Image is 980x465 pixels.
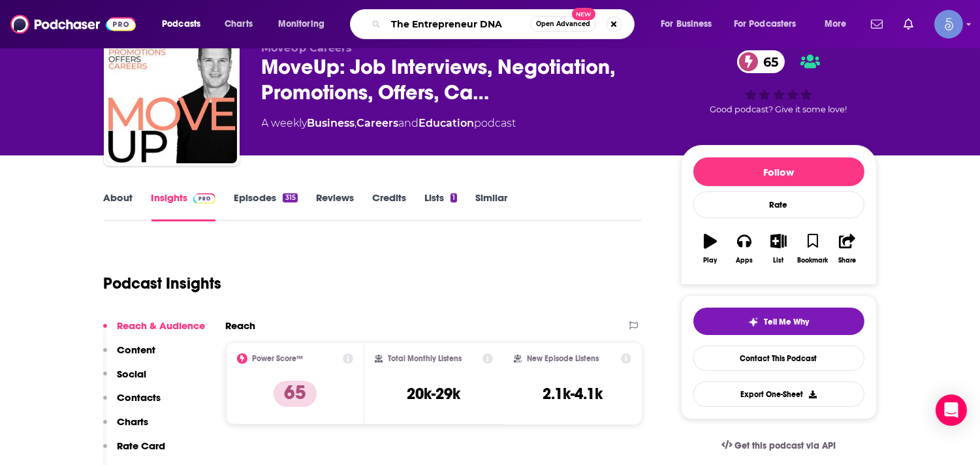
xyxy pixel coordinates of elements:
button: Bookmark [796,225,830,272]
div: Rate [693,191,864,218]
a: Reviews [316,191,354,221]
img: User Profile [934,10,963,39]
img: Podchaser Pro [193,193,216,204]
a: 65 [737,50,785,73]
span: Charts [225,15,253,33]
a: Show notifications dropdown [866,13,888,35]
div: Share [838,257,856,265]
h2: Power Score™ [253,354,304,363]
button: Rate Card [103,440,166,464]
span: Monitoring [278,15,324,33]
div: 1 [450,193,457,202]
h2: Reach [226,319,256,332]
div: List [774,257,784,265]
h2: Total Monthly Listens [388,354,462,363]
a: InsightsPodchaser Pro [151,191,216,221]
button: open menu [652,14,729,35]
span: Get this podcast via API [735,440,836,451]
span: Good podcast? Give it some love! [710,104,847,114]
a: Get this podcast via API [711,430,847,462]
button: Social [103,368,147,392]
button: open menu [269,14,341,35]
button: Open AdvancedNew [530,16,596,32]
a: Contact This Podcast [693,345,864,371]
a: Careers [357,117,399,129]
span: and [399,117,419,129]
span: More [825,15,847,33]
button: Charts [103,415,149,440]
p: Reach & Audience [118,319,206,332]
a: Lists1 [424,191,457,221]
button: Share [830,225,864,272]
p: Charts [118,415,149,428]
img: MoveUp: Job Interviews, Negotiation, Promotions, Offers, Careers [106,33,237,163]
p: Content [118,344,156,356]
div: 65Good podcast? Give it some love! [681,42,877,123]
span: New [572,8,595,20]
h3: 2.1k-4.1k [543,384,603,404]
button: Apps [727,225,761,272]
button: Contacts [103,391,161,415]
span: 65 [750,50,785,73]
button: Play [693,225,727,272]
a: Education [419,117,475,129]
span: Open Advanced [536,21,590,27]
a: Similar [475,191,507,221]
p: Rate Card [118,440,166,452]
div: 315 [283,193,297,202]
span: Tell Me Why [764,317,809,327]
a: Show notifications dropdown [898,13,919,35]
div: Apps [736,257,753,265]
button: Show profile menu [934,10,963,39]
p: 65 [274,381,317,407]
span: Logged in as Spiral5-G1 [934,10,963,39]
a: Credits [372,191,406,221]
a: About [104,191,133,221]
button: Export One-Sheet [693,381,864,407]
span: , [355,117,357,129]
div: A weekly podcast [262,116,516,131]
img: Podchaser - Follow, Share and Rate Podcasts [10,12,136,37]
h3: 20k-29k [407,384,460,404]
button: open menu [815,14,863,35]
a: Episodes315 [234,191,297,221]
h1: Podcast Insights [104,274,222,293]
div: Play [703,257,717,265]
input: Search podcasts, credits, & more... [386,14,530,35]
button: List [761,225,795,272]
div: Bookmark [797,257,828,265]
button: open menu [153,14,217,35]
img: tell me why sparkle [748,317,759,327]
button: tell me why sparkleTell Me Why [693,308,864,335]
h2: New Episode Listens [527,354,599,363]
button: Follow [693,157,864,186]
span: Podcasts [162,15,200,33]
button: Content [103,344,156,368]
span: For Business [661,15,712,33]
span: For Podcasters [734,15,797,33]
a: Business [308,117,355,129]
button: Reach & Audience [103,319,206,344]
p: Social [118,368,147,380]
div: Search podcasts, credits, & more... [362,9,647,39]
p: Contacts [118,391,161,404]
div: Open Intercom Messenger [936,394,967,426]
button: open menu [725,14,815,35]
a: Charts [216,14,261,35]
